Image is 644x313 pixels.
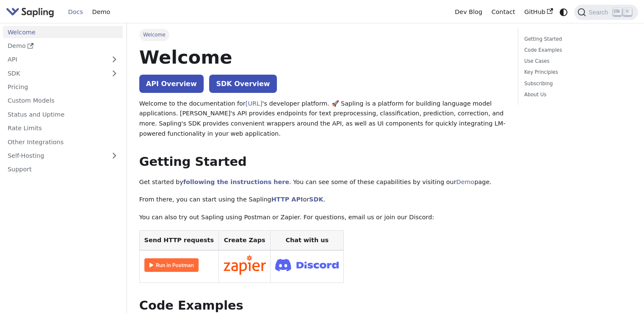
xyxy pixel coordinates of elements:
[6,6,57,18] a: Sapling.ai
[139,99,506,139] p: Welcome to the documentation for 's developer platform. 🚀 Sapling is a platform for building lang...
[218,230,271,250] th: Create Zaps
[520,6,557,19] a: GitHub
[139,212,506,223] p: You can also try out Sapling using Postman or Zapier. For questions, email us or join our Discord:
[271,230,344,250] th: Chat with us
[209,75,276,93] a: SDK Overview
[271,196,303,203] a: HTTP API
[524,91,629,99] a: About Us
[524,46,629,54] a: Code Examples
[224,255,266,275] img: Connect in Zapier
[106,67,123,79] button: Expand sidebar category 'SDK'
[144,258,199,272] img: Run in Postman
[3,53,106,66] a: API
[524,80,629,88] a: Subscribing
[139,46,506,69] h1: Welcome
[558,6,570,18] button: Switch between dark and light mode (currently system mode)
[3,108,123,120] a: Status and Uptime
[3,67,106,79] a: SDK
[106,53,123,66] button: Expand sidebar category 'API'
[3,26,123,38] a: Welcome
[623,8,632,16] kbd: K
[3,150,123,162] a: Self-Hosting
[524,35,629,43] a: Getting Started
[139,29,506,41] nav: Breadcrumbs
[139,29,169,41] span: Welcome
[3,40,123,52] a: Demo
[450,6,486,19] a: Dev Blog
[246,100,263,107] a: [URL]
[3,163,123,176] a: Support
[3,95,123,107] a: Custom Models
[524,68,629,76] a: Key Principles
[309,196,323,203] a: SDK
[524,57,629,65] a: Use Cases
[3,122,123,134] a: Rate Limits
[139,230,218,250] th: Send HTTP requests
[139,177,506,187] p: Get started by . You can see some of these capabilities by visiting our page.
[586,9,613,16] span: Search
[183,179,289,185] a: following the instructions here
[456,179,475,185] a: Demo
[139,75,204,93] a: API Overview
[64,6,88,19] a: Docs
[275,256,339,274] img: Join Discord
[3,81,123,93] a: Pricing
[88,6,115,19] a: Demo
[487,6,520,19] a: Contact
[6,6,54,18] img: Sapling.ai
[139,195,506,205] p: From there, you can start using the Sapling or .
[3,136,123,148] a: Other Integrations
[139,154,506,170] h2: Getting Started
[574,5,638,20] button: Search (Ctrl+K)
